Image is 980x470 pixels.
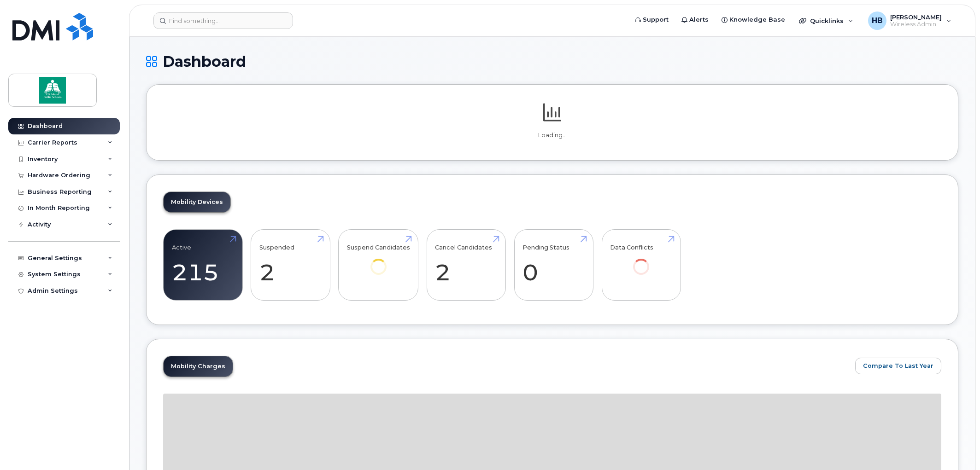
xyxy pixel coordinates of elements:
[146,53,958,70] h1: Dashboard
[610,235,672,288] a: Data Conflicts
[259,235,322,296] a: Suspended 2
[522,235,585,296] a: Pending Status 0
[347,235,410,288] a: Suspend Candidates
[855,358,941,374] button: Compare To Last Year
[164,192,230,212] a: Mobility Devices
[435,235,497,296] a: Cancel Candidates 2
[863,361,933,370] span: Compare To Last Year
[164,356,233,377] a: Mobility Charges
[172,235,234,296] a: Active 215
[163,131,941,139] p: Loading...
